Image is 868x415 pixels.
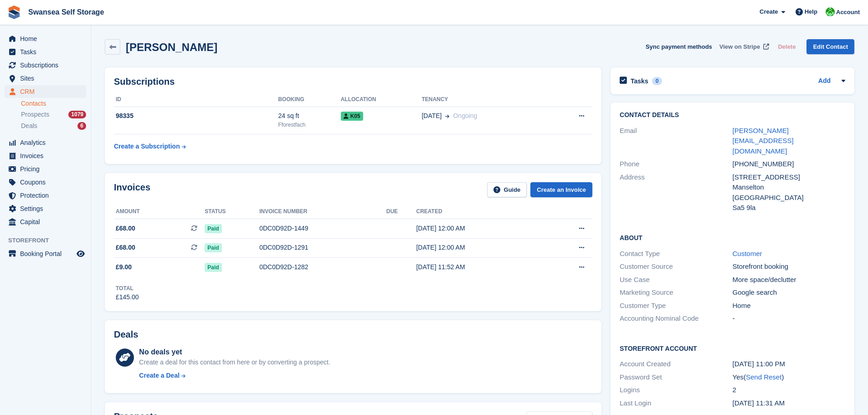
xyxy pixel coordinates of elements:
a: View on Stripe [716,39,771,54]
div: £145.00 [116,292,139,302]
button: Delete [774,39,799,54]
span: Pricing [20,163,75,175]
button: Sync payment methods [646,39,712,54]
a: menu [5,215,86,228]
span: Sites [20,72,75,85]
div: [STREET_ADDRESS] [733,172,845,183]
th: Tenancy [421,92,549,107]
span: Account [836,8,860,17]
div: [GEOGRAPHIC_DATA] [733,193,845,203]
h2: Tasks [631,77,648,85]
a: menu [5,149,86,162]
span: Home [20,32,75,45]
div: Create a Deal [139,371,180,380]
th: Due [386,205,416,219]
div: Customer Type [620,301,732,311]
span: Deals [21,122,37,130]
th: Invoice number [259,205,386,219]
div: More space/declutter [733,275,845,285]
time: 2025-07-28 10:31:54 UTC [733,399,785,407]
span: Capital [20,215,75,228]
span: Paid [205,263,221,272]
a: menu [5,163,86,175]
div: 0DC0D92D-1282 [259,262,386,272]
div: Use Case [620,275,732,285]
div: Total [116,284,139,292]
span: K05 [341,112,363,121]
span: Ongoing [453,112,477,119]
div: Logins [620,385,732,395]
div: 0DC0D92D-1291 [259,243,386,252]
div: Password Set [620,372,732,383]
div: 0 [652,77,663,85]
h2: [PERSON_NAME] [126,41,217,53]
a: menu [5,72,86,85]
div: Home [733,301,845,311]
a: menu [5,59,86,72]
span: Storefront [8,236,91,245]
span: Booking Portal [20,247,75,260]
a: Swansea Self Storage [25,5,108,20]
div: [DATE] 12:00 AM [416,243,543,252]
img: Andrew Robbins [826,7,835,16]
a: menu [5,247,86,260]
div: Address [620,172,732,213]
h2: Invoices [114,182,150,197]
a: Edit Contact [806,39,854,54]
a: Deals 6 [21,121,86,131]
h2: Deals [114,329,138,340]
div: Email [620,126,732,157]
span: ( ) [744,373,784,381]
span: View on Stripe [719,42,760,51]
a: menu [5,136,86,149]
div: Customer Source [620,261,732,272]
span: CRM [20,85,75,98]
a: menu [5,202,86,215]
th: Status [205,205,259,219]
th: Created [416,205,543,219]
div: Fforestfach [278,121,340,129]
span: Subscriptions [20,59,75,72]
div: Accounting Nominal Code [620,313,732,324]
span: Invoices [20,149,75,162]
div: Create a Subscription [114,142,180,151]
a: menu [5,46,86,58]
span: Prospects [21,110,49,119]
div: Marketing Source [620,287,732,298]
div: 2 [733,385,845,395]
th: ID [114,92,278,107]
a: Create a Subscription [114,138,186,155]
a: Contacts [21,99,86,108]
img: stora-icon-8386f47178a22dfd0bd8f6a31ec36ba5ce8667c1dd55bd0f319d3a0aa187defe.svg [7,5,21,19]
h2: About [620,233,845,242]
a: menu [5,85,86,98]
a: Send Reset [746,373,781,381]
h2: Storefront Account [620,343,845,353]
span: £9.00 [116,262,132,272]
span: Help [805,7,817,16]
div: Sa5 9la [733,203,845,213]
a: menu [5,189,86,202]
div: Manselton [733,182,845,193]
a: Guide [487,182,527,197]
span: Paid [205,243,221,252]
span: Paid [205,224,221,233]
span: Create [760,7,778,16]
a: Customer [733,250,762,257]
span: [DATE] [421,111,442,121]
a: Add [818,76,831,87]
div: [PHONE_NUMBER] [733,159,845,169]
div: Yes [733,372,845,383]
span: Settings [20,202,75,215]
a: Create a Deal [139,371,330,380]
span: Protection [20,189,75,202]
div: Contact Type [620,249,732,259]
a: [PERSON_NAME][EMAIL_ADDRESS][DOMAIN_NAME] [733,127,794,155]
th: Amount [114,205,205,219]
div: 24 sq ft [278,111,340,121]
div: No deals yet [139,347,330,358]
span: Tasks [20,46,75,58]
a: Create an Invoice [530,182,592,197]
div: - [733,313,845,324]
span: £68.00 [116,243,135,252]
